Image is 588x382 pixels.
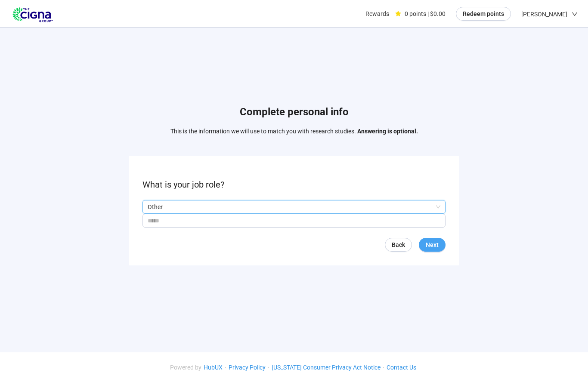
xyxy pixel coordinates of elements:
[426,240,439,250] span: Next
[572,11,578,17] span: down
[456,7,511,21] button: Redeem points
[269,364,383,371] a: [US_STATE] Consumer Privacy Act Notice
[142,178,446,191] p: What is your job role?
[170,363,418,372] div: · · ·
[170,104,418,120] h1: Complete personal info
[463,9,504,18] span: Redeem points
[201,364,225,371] a: HubUX
[170,364,201,371] span: Powered by
[392,240,405,250] span: Back
[419,238,446,252] button: Next
[521,0,567,28] span: [PERSON_NAME]
[226,364,268,371] a: Privacy Policy
[170,126,418,136] p: This is the information we will use to match you with research studies.
[357,128,418,135] strong: Answering is optional.
[148,200,433,213] p: Other
[395,11,401,17] span: star
[385,238,412,252] a: Back
[384,364,418,371] a: Contact Us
